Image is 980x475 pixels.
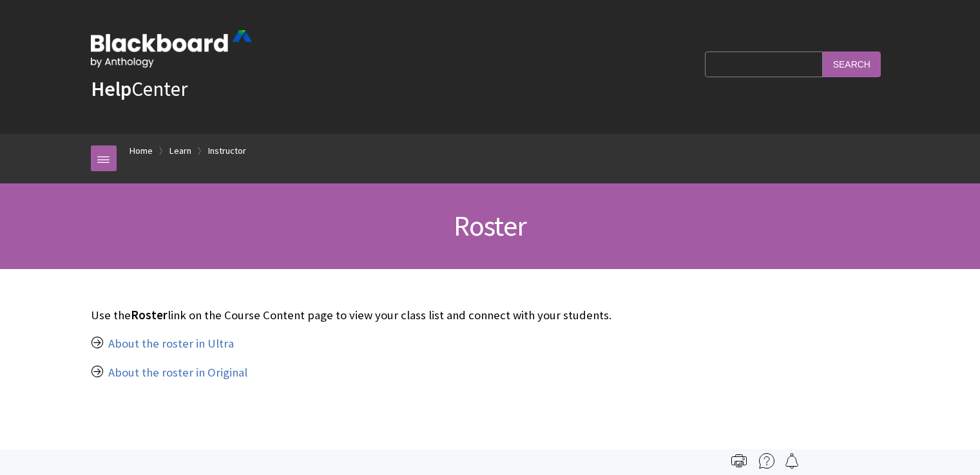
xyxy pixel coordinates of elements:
[91,76,131,102] strong: Help
[759,453,774,469] img: More help
[731,453,747,469] img: Print
[169,143,191,159] a: Learn
[208,143,246,159] a: Instructor
[454,208,526,243] span: Roster
[130,143,153,159] a: Home
[823,51,881,77] input: Search
[131,308,168,322] span: Roster
[91,307,890,324] p: Use the link on the Course Content page to view your class list and connect with your students.
[784,453,800,469] img: Follow this page
[108,365,247,380] a: About the roster in Original
[91,30,252,68] img: Blackboard by Anthology
[91,76,187,102] a: HelpCenter
[108,336,234,351] a: About the roster in Ultra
